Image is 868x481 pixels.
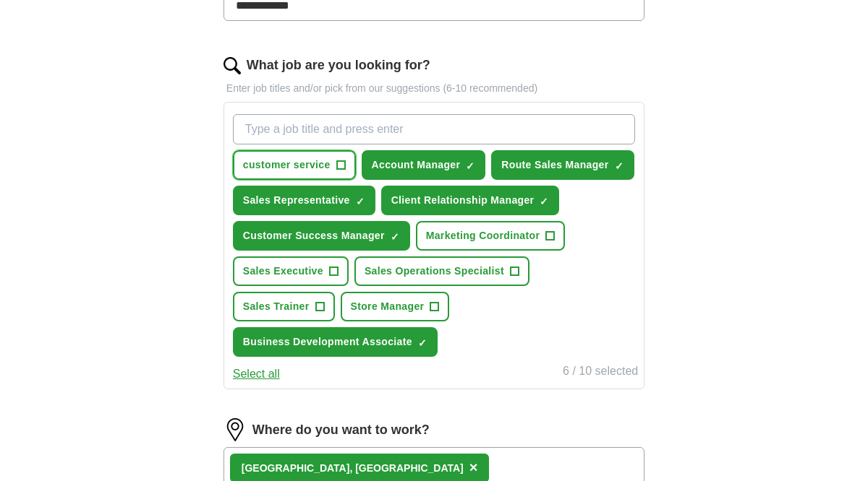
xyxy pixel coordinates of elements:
button: Store Manager [341,292,450,321]
span: Customer Success Manager [243,228,385,243]
button: Client Relationship Manager✓ [381,186,560,215]
button: Marketing Coordinator [416,221,565,251]
img: search.png [224,57,241,74]
button: Route Sales Manager✓ [491,150,634,180]
span: × [469,459,478,475]
button: Account Manager✓ [362,150,486,180]
button: Select all [233,365,280,383]
span: Marketing Coordinator [426,228,540,243]
span: ✓ [391,231,399,243]
button: customer service [233,150,356,180]
span: ✓ [356,196,365,207]
span: Route Sales Manager [501,157,608,173]
label: What job are you looking for? [247,56,430,75]
span: Client Relationship Manager [391,193,535,208]
span: customer service [243,157,331,173]
span: Account Manager [372,157,461,173]
span: ✓ [615,160,624,172]
span: Store Manager [351,299,425,314]
span: Sales Operations Specialist [365,264,504,279]
button: Sales Operations Specialist [354,256,529,286]
span: Sales Trainer [243,299,310,314]
input: Type a job title and press enter [233,114,635,144]
span: Business Development Associate [243,334,412,350]
span: ✓ [540,196,548,207]
div: 6 / 10 selected [563,363,638,383]
span: ✓ [418,337,427,349]
span: Sales Representative [243,193,350,208]
button: Customer Success Manager✓ [233,221,410,251]
div: [GEOGRAPHIC_DATA], [GEOGRAPHIC_DATA] [242,461,464,476]
button: Sales Representative✓ [233,186,375,215]
button: Business Development Associate✓ [233,327,438,357]
label: Where do you want to work? [252,420,430,440]
button: Sales Trainer [233,292,335,321]
p: Enter job titles and/or pick from our suggestions (6-10 recommended) [224,81,644,96]
span: ✓ [466,160,475,172]
button: × [469,457,478,479]
button: Sales Executive [233,256,349,286]
img: location.png [224,418,247,441]
span: Sales Executive [243,264,323,279]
